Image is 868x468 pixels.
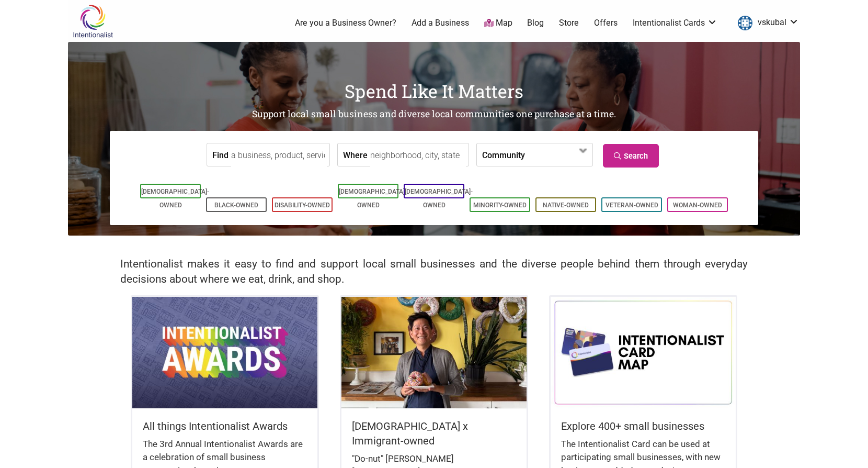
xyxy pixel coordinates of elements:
[68,79,800,104] h1: Spend Like It Matters
[606,202,658,209] a: Veteran-Owned
[527,17,544,29] a: Blog
[120,257,748,287] h2: Intentionalist makes it easy to find and support local small businesses and the diverse people be...
[341,297,527,408] img: King Donuts - Hong Chhuor
[603,144,659,168] a: Search
[543,202,589,209] a: Native-Owned
[370,143,466,167] input: neighborhood, city, state
[633,17,717,29] a: Intentionalist Cards
[352,419,516,448] h5: [DEMOGRAPHIC_DATA] x Immigrant-owned
[559,17,579,29] a: Store
[551,297,736,408] img: Intentionalist Card Map
[484,17,512,29] a: Map
[68,108,800,121] h2: Support local small business and diverse local communities one purchase at a time.
[482,143,525,166] label: Community
[673,202,722,209] a: Woman-Owned
[343,143,368,166] label: Where
[594,17,618,29] a: Offers
[339,188,407,209] a: [DEMOGRAPHIC_DATA]-Owned
[212,143,229,166] label: Find
[412,17,469,29] a: Add a Business
[405,188,473,209] a: [DEMOGRAPHIC_DATA]-Owned
[143,419,307,433] h5: All things Intentionalist Awards
[214,202,258,209] a: Black-Owned
[132,297,317,408] img: Intentionalist Awards
[68,4,118,38] img: Intentionalist
[473,202,527,209] a: Minority-Owned
[733,14,799,32] a: vskubal
[141,188,209,209] a: [DEMOGRAPHIC_DATA]-Owned
[561,419,725,433] h5: Explore 400+ small businesses
[295,17,396,29] a: Are you a Business Owner?
[231,143,327,167] input: a business, product, service
[275,202,330,209] a: Disability-Owned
